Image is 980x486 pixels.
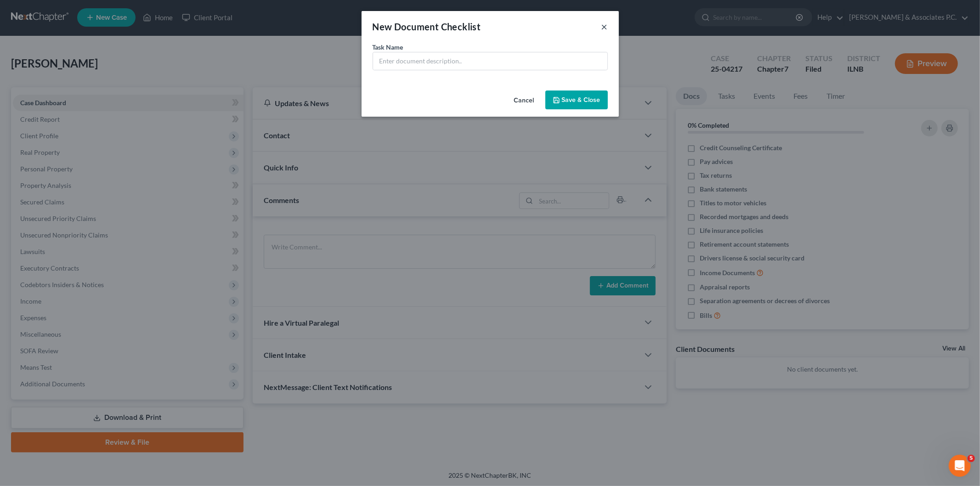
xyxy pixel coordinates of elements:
[373,43,403,51] span: Task Name
[949,455,971,477] iframe: Intercom live chat
[507,91,542,110] button: Cancel
[373,21,481,32] span: New Document Checklist
[601,21,608,32] button: ×
[373,52,607,70] input: Enter document description..
[968,455,975,462] span: 5
[545,90,608,110] button: Save & Close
